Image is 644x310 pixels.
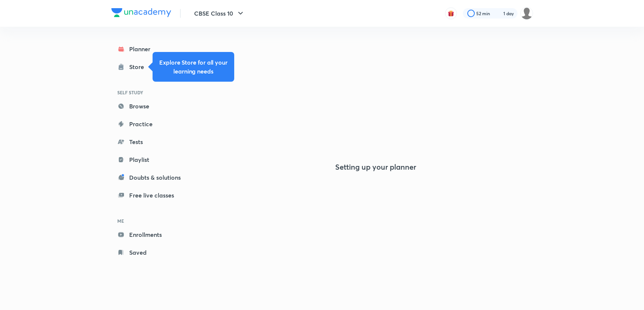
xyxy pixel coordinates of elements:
a: Planner [111,42,197,56]
button: CBSE Class 10 [190,6,249,21]
h6: SELF STUDY [111,86,197,99]
h5: Explore Store for all your learning needs [158,58,228,76]
a: Playlist [111,152,197,167]
a: Company Logo [111,8,171,19]
h4: Setting up your planner [335,163,416,172]
h6: ME [111,215,197,227]
a: Store [111,59,197,74]
button: avatar [445,7,457,19]
a: Practice [111,117,197,131]
div: Store [129,62,148,71]
a: Free live classes [111,188,197,203]
img: streak [494,10,502,17]
a: Enrollments [111,227,197,242]
img: Company Logo [111,8,171,17]
img: avatar [448,10,454,17]
a: Doubts & solutions [111,170,197,185]
a: Saved [111,245,197,260]
img: Vivek Patil [520,7,533,20]
a: Browse [111,99,197,114]
a: Tests [111,134,197,149]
